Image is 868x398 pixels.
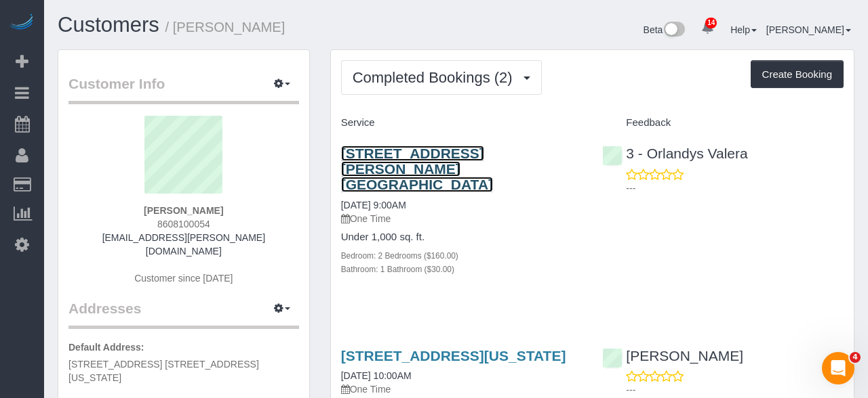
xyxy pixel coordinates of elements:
[353,69,519,86] span: Completed Bookings (2)
[626,383,844,397] p: ---
[58,13,159,37] a: Customers
[694,14,721,43] a: 14
[663,22,685,39] img: New interface
[705,18,717,28] span: 14
[134,273,233,284] span: Customer since [DATE]
[341,60,542,95] button: Completed Bookings (2)
[341,146,493,192] a: [STREET_ADDRESS][PERSON_NAME] [GEOGRAPHIC_DATA]
[341,212,583,225] p: One Time
[341,231,583,243] h4: Under 1,000 sq. ft.
[341,251,458,261] small: Bedroom: 2 Bedrooms ($160.00)
[341,200,406,211] a: [DATE] 9:00AM
[341,382,583,396] p: One Time
[341,348,566,363] a: [STREET_ADDRESS][US_STATE]
[822,352,854,384] iframe: Intercom live chat
[341,117,583,129] h4: Service
[144,205,223,216] strong: [PERSON_NAME]
[341,370,412,381] a: [DATE] 10:00AM
[341,265,454,274] small: Bathroom: 1 Bathroom ($30.00)
[68,74,299,104] legend: Customer Info
[730,24,757,35] a: Help
[850,352,861,363] span: 4
[8,14,35,32] img: Automaid Logo
[68,359,259,383] span: [STREET_ADDRESS] [STREET_ADDRESS][US_STATE]
[644,24,686,35] a: Beta
[751,60,844,89] button: Create Booking
[766,24,851,35] a: [PERSON_NAME]
[157,219,210,229] span: 8608100054
[602,146,747,161] a: 3 - Orlandys Valera
[602,348,743,363] a: [PERSON_NAME]
[626,181,844,195] p: ---
[68,340,144,354] label: Default Address:
[602,117,844,129] h4: Feedback
[165,20,285,35] small: / [PERSON_NAME]
[102,232,265,257] a: [EMAIL_ADDRESS][PERSON_NAME][DOMAIN_NAME]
